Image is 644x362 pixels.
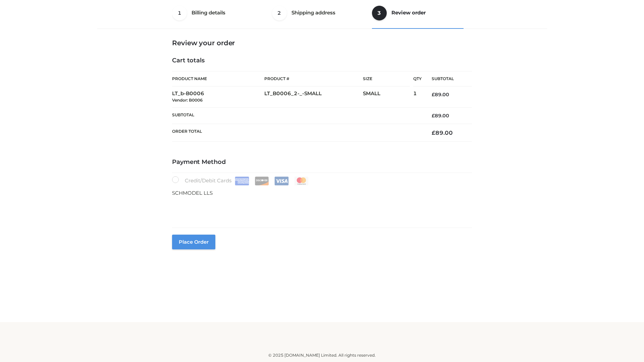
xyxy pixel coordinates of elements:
[172,176,309,185] label: Credit/Debit Cards
[100,352,544,359] div: © 2025 [DOMAIN_NAME] Limited. All rights reserved.
[172,39,472,47] h3: Review your order
[432,129,453,136] bdi: 89.00
[255,177,269,185] img: Discover
[171,196,471,220] iframe: Secure payment input frame
[172,107,422,124] th: Subtotal
[432,92,449,98] bdi: 89.00
[274,177,289,185] img: Visa
[172,124,422,142] th: Order Total
[172,189,472,197] p: SCHMODEL LLS
[432,113,449,119] bdi: 89.00
[363,86,413,108] td: SMALL
[413,86,422,108] td: 1
[172,159,472,166] h4: Payment Method
[413,71,422,86] th: Qty
[432,113,435,119] span: £
[432,129,435,136] span: £
[235,177,249,185] img: Amex
[172,57,472,64] h4: Cart totals
[172,98,203,103] small: Vendor: B0006
[172,86,264,108] td: LT_b-B0006
[264,71,363,86] th: Product #
[422,71,472,86] th: Subtotal
[294,177,309,185] img: Mastercard
[432,92,435,98] span: £
[172,235,215,249] button: Place order
[363,71,410,86] th: Size
[264,86,363,108] td: LT_B0006_2-_-SMALL
[172,71,264,86] th: Product Name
